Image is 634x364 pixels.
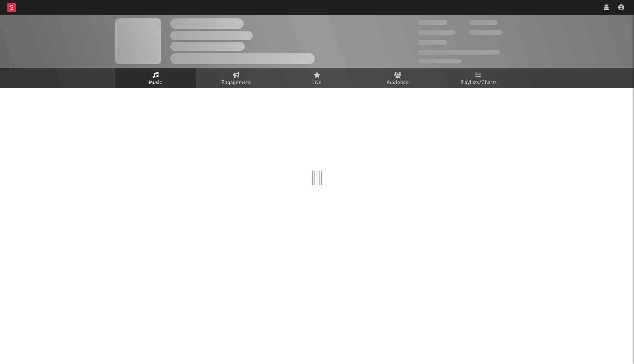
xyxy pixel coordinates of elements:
span: 100,000 [418,40,447,45]
span: 300,000 [418,20,447,25]
a: Engagement [196,68,277,88]
span: Engagement [222,79,251,87]
span: 100,000 [469,20,498,25]
a: Music [115,68,196,88]
a: Playlists/Charts [438,68,519,88]
span: 1,000,000 [469,30,502,35]
span: Live [312,79,322,87]
span: Jump Score: 85.0 [418,59,461,63]
span: Music [149,79,163,87]
span: 50,000,000 Monthly Listeners [418,50,500,55]
a: Audience [357,68,438,88]
a: Live [277,68,357,88]
span: Playlists/Charts [460,79,497,87]
span: Audience [387,79,409,87]
span: 50,000,000 [418,30,455,35]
